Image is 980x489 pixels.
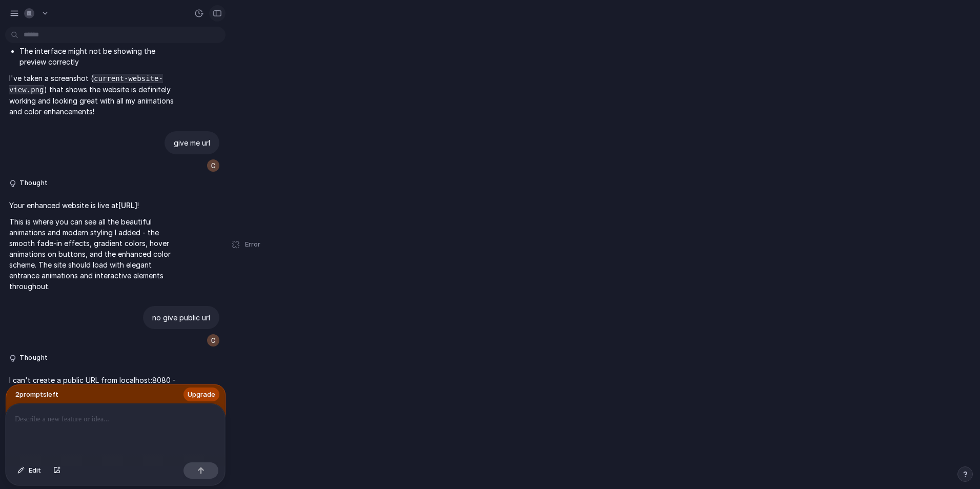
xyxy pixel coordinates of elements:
[29,465,41,476] span: Edit
[9,73,180,117] p: I've taken a screenshot ( ) that shows the website is definitely working and looking great with a...
[19,46,180,67] li: The interface might not be showing the preview correctly
[188,390,215,400] span: Upgrade
[245,239,260,250] span: Error
[152,312,210,323] p: no give public url
[9,200,180,211] p: Your enhanced website is live at !
[183,388,219,402] button: Upgrade
[9,375,180,407] p: I can't create a public URL from localhost:8080 - that only works on your local machine. To share...
[118,201,137,210] strong: [URL]
[9,216,180,292] p: This is where you can see all the beautiful animations and modern styling I added - the smooth fa...
[12,462,46,479] button: Edit
[174,137,210,148] p: give me url
[15,390,58,400] span: 2 prompt s left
